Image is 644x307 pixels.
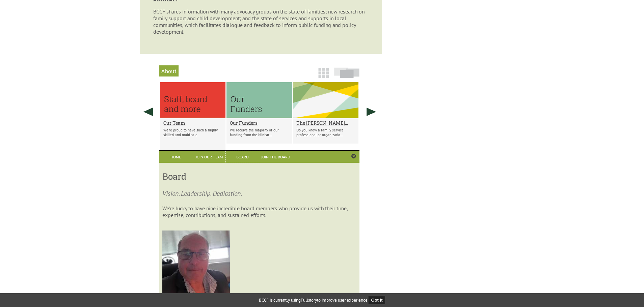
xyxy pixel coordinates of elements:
a: Board [226,151,259,163]
img: slide-icon.png [334,67,359,78]
a: Join the Board [259,151,293,163]
p: We're lucky to have nine incredible board members who provide us with their time, expertise, cont... [162,205,356,218]
a: Our Funders [230,120,289,126]
img: grid-icon.png [318,68,329,78]
p: Do you know a family service professional or organizatio... [296,128,355,137]
a: Close [351,154,356,159]
a: Fullstory [301,297,317,303]
a: Grid View [316,71,331,82]
button: Got it [369,296,385,304]
a: Slide View [332,71,361,82]
h3: Board [162,171,356,182]
a: The [PERSON_NAME]... [296,120,355,126]
li: Our Funders [226,82,292,144]
p: We're proud to have such a highly skilled and multi-tale... [163,128,222,137]
li: The CAROL MATUSICKY Distinguished Service to Families Award [293,82,358,144]
li: Our Team [160,82,225,150]
p: We receive the majority of our funding from the Ministr... [230,128,289,137]
h2: About [159,65,179,76]
p: BCCF shares information with many advocacy groups on the state of families; new research on famil... [153,8,369,35]
p: Vision. Leadership. Dedication. [162,189,356,198]
a: Join Our Team [192,151,226,163]
a: Home [159,151,192,163]
a: Our Team [163,120,222,126]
